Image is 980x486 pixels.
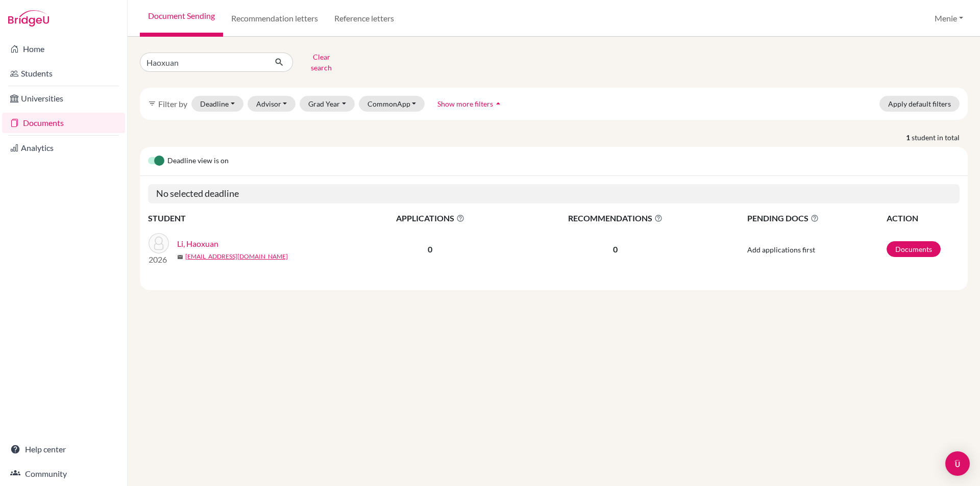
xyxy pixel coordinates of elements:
a: Students [2,63,125,84]
th: ACTION [886,212,960,225]
b: 0 [428,244,432,254]
th: STUDENT [148,212,352,225]
span: Deadline view is on [167,155,229,167]
span: APPLICATIONS [353,212,508,224]
a: Documents [887,241,941,257]
span: Show more filters [437,99,493,108]
button: Clear search [293,49,350,75]
button: Menie [930,9,968,28]
a: Universities [2,88,125,109]
i: arrow_drop_up [493,98,503,109]
i: filter_list [148,99,156,108]
div: Open Intercom Messenger [945,451,970,476]
a: Analytics [2,138,125,158]
button: Apply default filters [879,96,960,112]
span: mail [177,254,183,260]
a: Help center [2,439,125,459]
span: Filter by [158,99,187,109]
button: Deadline [191,96,243,112]
h5: No selected deadline [148,184,960,203]
a: Documents [2,113,125,133]
a: Community [2,464,125,484]
p: 2026 [149,253,169,266]
span: student in total [912,132,968,143]
button: Show more filtersarrow_drop_up [429,96,512,112]
button: Advisor [248,96,296,112]
span: RECOMMENDATIONS [509,212,722,224]
span: PENDING DOCS [747,212,886,224]
span: Add applications first [747,245,815,254]
img: Li, Haoxuan [149,233,169,253]
a: Home [2,39,125,59]
p: 0 [509,243,722,255]
button: CommonApp [359,96,425,112]
img: Bridge-U [8,10,49,27]
strong: 1 [906,132,912,143]
input: Find student by name... [140,53,266,72]
a: [EMAIL_ADDRESS][DOMAIN_NAME] [185,252,288,261]
a: Li, Haoxuan [177,238,218,250]
button: Grad Year [300,96,355,112]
